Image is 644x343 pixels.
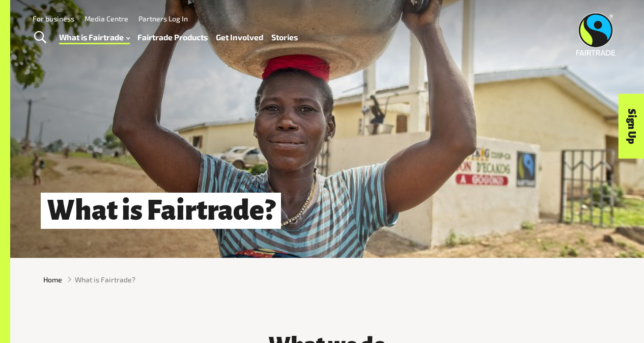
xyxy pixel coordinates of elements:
span: What is Fairtrade? [75,274,135,285]
a: Toggle Search [27,25,52,50]
a: Get Involved [216,30,263,44]
a: What is Fairtrade [59,30,130,44]
a: Media Centre [85,14,128,23]
a: Stories [271,30,298,44]
a: Fairtrade Products [137,30,208,44]
h1: What is Fairtrade? [41,193,281,229]
img: Fairtrade Australia New Zealand logo [576,13,615,56]
a: For business [33,14,74,23]
a: Partners Log In [138,14,188,23]
a: Home [43,274,62,285]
